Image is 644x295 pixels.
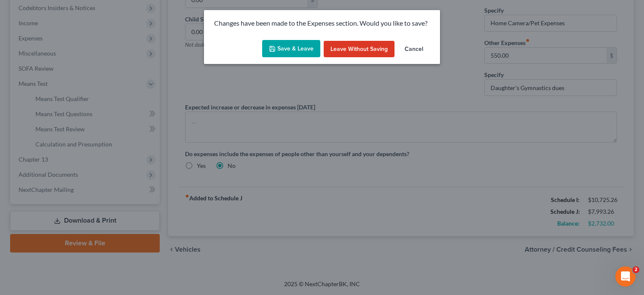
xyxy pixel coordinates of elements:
[633,266,639,273] span: 2
[615,266,636,287] iframe: Intercom live chat
[324,41,394,58] button: Leave without Saving
[214,19,430,28] p: Changes have been made to the Expenses section. Would you like to save?
[398,41,430,58] button: Cancel
[262,40,320,58] button: Save & Leave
